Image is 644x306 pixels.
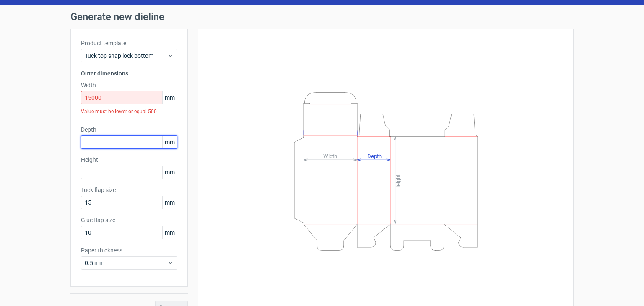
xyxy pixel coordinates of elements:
tspan: Depth [367,153,382,159]
h1: Generate new dieline [70,12,574,22]
label: Glue flap size [81,216,177,224]
label: Height [81,156,177,164]
div: Value must be lower or equal 500 [81,104,177,119]
span: mm [162,136,177,148]
span: mm [162,226,177,239]
tspan: Height [395,174,401,189]
span: 0.5 mm [85,259,167,267]
span: mm [162,196,177,209]
label: Depth [81,125,177,134]
label: Paper thickness [81,246,177,254]
label: Tuck flap size [81,186,177,194]
span: Tuck top snap lock bottom [85,52,167,60]
h3: Outer dimensions [81,69,177,78]
span: mm [162,91,177,104]
label: Product template [81,39,177,47]
tspan: Width [323,153,337,159]
label: Width [81,81,177,89]
span: mm [162,166,177,179]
